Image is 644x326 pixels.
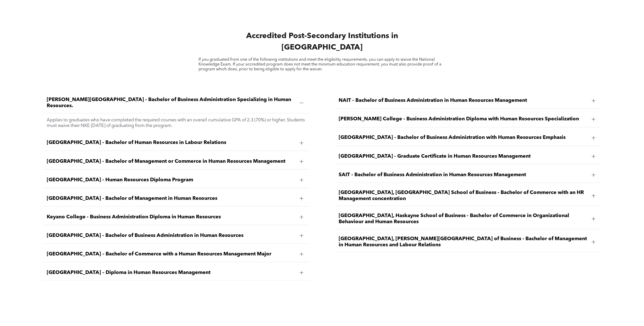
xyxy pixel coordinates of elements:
[47,251,296,257] span: [GEOGRAPHIC_DATA] – Bachelor of Commerce with a Human Resources Management Major
[339,189,588,202] span: [GEOGRAPHIC_DATA], [GEOGRAPHIC_DATA] School of Business - Bachelor of Commerce with an HR Managem...
[339,172,588,178] span: SAIT - Bachelor of Business Administration in Human Resources Management
[47,214,296,220] span: Keyano College - Business Administration Diploma in Human Resources
[339,116,588,122] span: [PERSON_NAME] College - Business Administration Diploma with Human Resources Specialization
[339,97,588,104] span: NAIT - Bachelor of Business Administration in Human Resources Management
[199,58,441,71] span: If you graduated from one of the following institutions and meet the eligibility requirements, yo...
[339,236,588,248] span: [GEOGRAPHIC_DATA], [PERSON_NAME][GEOGRAPHIC_DATA] of Business - Bachelor of Management in Human R...
[339,153,588,159] span: [GEOGRAPHIC_DATA] - Graduate Certificate in Human Resources Management
[47,158,296,164] span: [GEOGRAPHIC_DATA] - Bachelor of Management or Commerce in Human Resources Management
[47,177,296,183] span: [GEOGRAPHIC_DATA] - Human Resources Diploma Program
[47,232,296,238] span: [GEOGRAPHIC_DATA] - Bachelor of Business Administration in Human Resources
[47,97,296,109] span: [PERSON_NAME][GEOGRAPHIC_DATA] - Bachelor of Business Administration Specializing in Human Resour...
[47,117,305,128] p: Applies to graduates who have completed the required courses with an overall cumulative GPA of 2....
[246,32,398,51] span: Accredited Post-Secondary Institutions in [GEOGRAPHIC_DATA]
[47,195,296,201] span: [GEOGRAPHIC_DATA] - Bachelor of Management in Human Resources
[339,213,588,225] span: [GEOGRAPHIC_DATA], Haskayne School of Business - Bachelor of Commerce in Organizational Behaviour...
[339,135,588,141] span: [GEOGRAPHIC_DATA] - Bachelor of Business Administration with Human Resources Emphasis
[47,269,296,275] span: [GEOGRAPHIC_DATA] – Diploma in Human Resources Management
[47,140,296,146] span: [GEOGRAPHIC_DATA] - Bachelor of Human Resources in Labour Relations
